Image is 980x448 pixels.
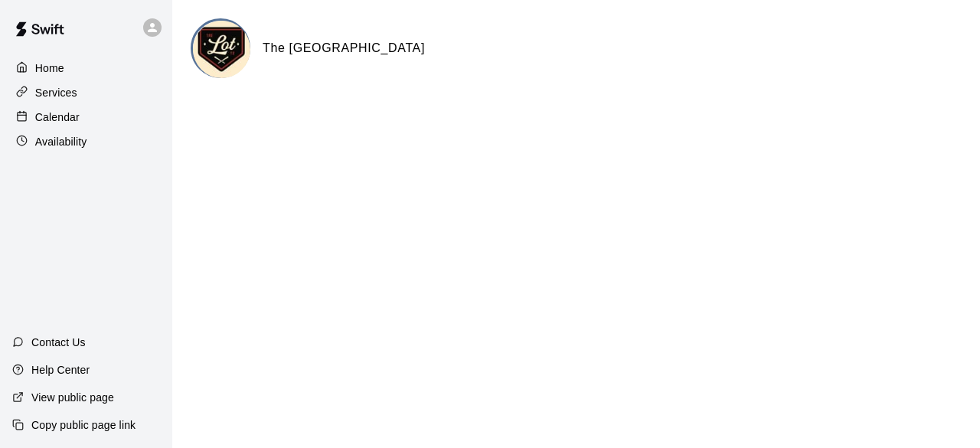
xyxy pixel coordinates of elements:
[193,21,250,78] img: The Lot TX logo
[31,335,86,350] p: Contact Us
[31,362,90,378] p: Help Center
[12,106,160,129] a: Calendar
[35,85,77,100] p: Services
[12,130,160,153] a: Availability
[12,57,160,80] a: Home
[31,417,136,433] p: Copy public page link
[263,38,425,58] h6: The [GEOGRAPHIC_DATA]
[35,110,80,125] p: Calendar
[12,81,160,104] a: Services
[31,390,114,405] p: View public page
[35,134,87,149] p: Availability
[35,60,64,76] p: Home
